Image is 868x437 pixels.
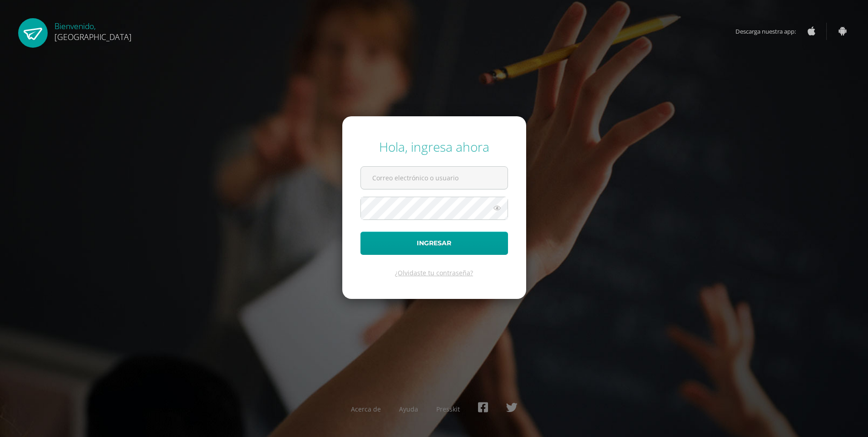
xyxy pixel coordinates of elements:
a: Presskit [436,405,460,413]
input: Correo electrónico o usuario [361,167,508,189]
span: [GEOGRAPHIC_DATA] [54,31,132,42]
a: ¿Olvidaste tu contraseña? [395,268,473,277]
div: Hola, ingresa ahora [360,138,508,155]
a: Acerca de [351,405,381,413]
a: Ayuda [399,405,418,413]
span: Descarga nuestra app: [735,23,805,40]
div: Bienvenido, [54,18,132,42]
button: Ingresar [360,232,508,255]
